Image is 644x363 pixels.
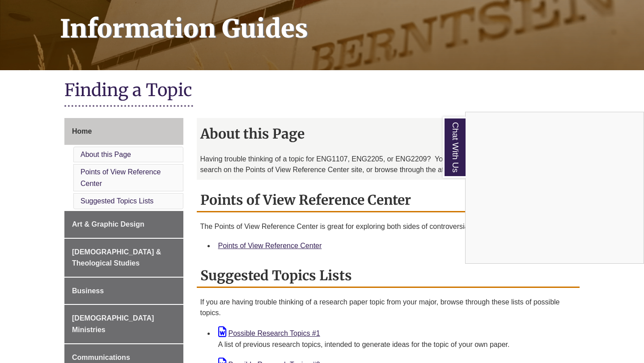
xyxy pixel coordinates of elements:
a: Possible Research Topics #1 [218,329,320,337]
a: Suggested Topics Lists [80,197,153,205]
a: [DEMOGRAPHIC_DATA] Ministries [64,305,183,343]
h2: Suggested Topics Lists [197,264,580,288]
p: Having trouble thinking of a topic for ENG1107, ENG2205, or ENG2209? You can click on the subject... [200,154,576,175]
p: The Points of View Reference Center is great for exploring both sides of controversial issues. [200,221,576,232]
h1: Finding a Topic [64,79,580,103]
h2: About this Page [197,122,580,145]
span: [DEMOGRAPHIC_DATA] & Theological Studies [72,248,161,267]
h2: Points of View Reference Center [197,189,580,212]
a: Chat With Us [443,117,466,178]
span: Home [72,127,92,135]
a: Points of View Reference Center [218,242,322,249]
a: [DEMOGRAPHIC_DATA] & Theological Studies [64,239,183,277]
a: Points of View Reference Center [80,168,161,187]
a: About this Page [80,151,131,158]
a: Art & Graphic Design [64,211,183,238]
a: Home [64,118,183,145]
p: If you are having trouble thinking of a research paper topic from your major, browse through thes... [200,297,576,318]
div: Chat With Us [465,112,644,264]
a: Business [64,278,183,304]
span: Communications [72,354,130,361]
div: A list of previous research topics, intended to generate ideas for the topic of your own paper. [218,339,573,350]
iframe: Chat Widget [466,112,644,263]
span: [DEMOGRAPHIC_DATA] Ministries [72,314,154,333]
span: Business [72,287,104,295]
span: Art & Graphic Design [72,220,144,228]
